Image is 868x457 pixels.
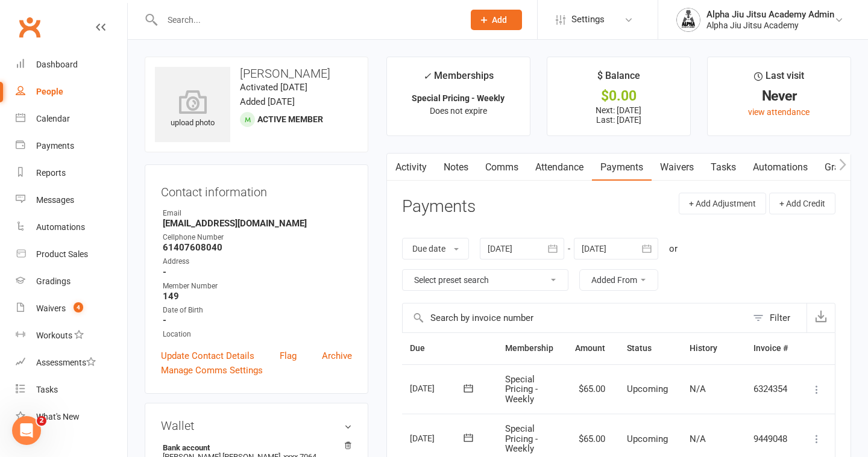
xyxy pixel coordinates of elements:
[163,208,352,219] div: Email
[155,90,230,129] div: upload photo
[402,197,476,216] h3: Payments
[163,291,352,302] strong: 149
[36,249,88,259] div: Product Sales
[564,333,616,364] th: Amount
[719,90,840,102] div: Never
[16,187,127,214] a: Messages
[280,349,297,363] a: Flag
[652,154,702,181] a: Waivers
[163,242,352,253] strong: 61407608040
[16,322,127,349] a: Workouts
[702,154,744,181] a: Tasks
[155,67,358,80] h3: [PERSON_NAME]
[579,269,658,291] button: Added From
[16,160,127,187] a: Reports
[12,416,41,445] iframe: Intercom live chat
[744,154,816,181] a: Automations
[743,364,799,414] td: 6324354
[16,268,127,295] a: Gradings
[16,51,127,78] a: Dashboard
[163,443,346,452] strong: Bank account
[754,68,804,90] div: Last visit
[410,429,465,447] div: [DATE]
[163,281,352,292] div: Member Number
[16,78,127,105] a: People
[627,434,668,444] span: Upcoming
[770,311,790,325] div: Filter
[74,302,83,312] span: 4
[743,333,799,364] th: Invoice #
[163,218,352,229] strong: [EMAIL_ADDRESS][DOMAIN_NAME]
[163,329,352,340] div: Location
[161,181,352,199] h3: Contact information
[627,384,668,394] span: Upcoming
[399,333,494,364] th: Due
[16,132,127,160] a: Payments
[706,9,834,20] div: Alpha Jiu Jitsu Academy Admin
[163,232,352,243] div: Cellphone Number
[435,154,477,181] a: Notes
[679,333,743,364] th: History
[163,267,352,278] strong: -
[36,412,80,421] div: What's New
[36,331,72,340] div: Workouts
[679,193,766,214] button: + Add Adjustment
[36,114,70,123] div: Calendar
[387,154,435,181] a: Activity
[494,333,564,364] th: Membership
[36,141,74,151] div: Payments
[161,363,263,378] a: Manage Comms Settings
[14,12,45,42] a: Clubworx
[16,349,127,376] a: Assessments
[669,241,678,256] div: or
[477,154,527,181] a: Comms
[690,384,706,394] span: N/A
[492,15,507,25] span: Add
[16,241,127,268] a: Product Sales
[36,385,58,394] div: Tasks
[471,10,522,30] button: Add
[36,60,78,69] div: Dashboard
[748,107,810,117] a: view attendance
[240,82,307,93] time: Activated [DATE]
[36,195,74,205] div: Messages
[16,105,127,132] a: Calendar
[161,349,254,363] a: Update Contact Details
[16,403,127,431] a: What's New
[527,154,592,181] a: Attendance
[257,114,323,124] span: Active member
[571,6,605,33] span: Settings
[690,434,706,444] span: N/A
[597,68,640,90] div: $ Balance
[747,303,807,332] button: Filter
[16,376,127,403] a: Tasks
[16,214,127,241] a: Automations
[769,193,835,214] button: + Add Credit
[505,374,538,405] span: Special Pricing - Weekly
[706,20,834,31] div: Alpha Jiu Jitsu Academy
[36,303,66,313] div: Waivers
[412,93,505,103] strong: Special Pricing - Weekly
[430,106,487,116] span: Does not expire
[403,303,747,332] input: Search by invoice number
[592,154,652,181] a: Payments
[410,379,465,397] div: [DATE]
[37,416,46,426] span: 2
[564,364,616,414] td: $65.00
[322,349,352,363] a: Archive
[616,333,679,364] th: Status
[161,419,352,432] h3: Wallet
[36,276,71,286] div: Gradings
[16,295,127,322] a: Waivers 4
[558,105,679,125] p: Next: [DATE] Last: [DATE]
[36,87,63,96] div: People
[163,315,352,326] strong: -
[423,70,431,82] i: ✓
[676,8,700,32] img: thumb_image1751406779.png
[159,11,455,28] input: Search...
[240,96,295,107] time: Added [DATE]
[163,256,352,267] div: Address
[36,358,96,367] div: Assessments
[163,305,352,316] div: Date of Birth
[36,222,85,232] div: Automations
